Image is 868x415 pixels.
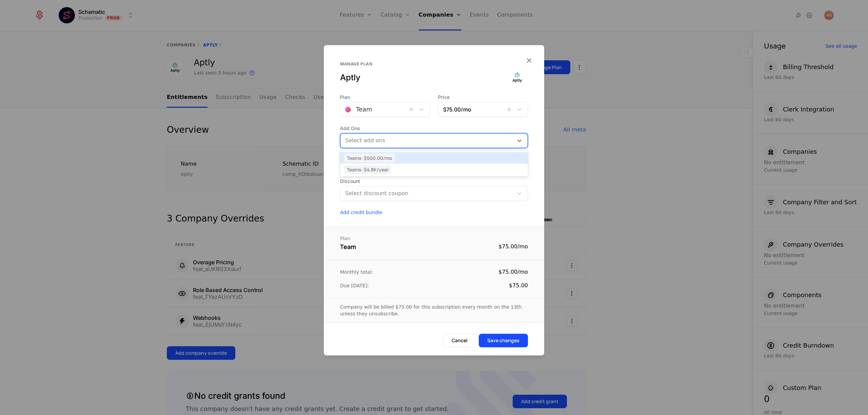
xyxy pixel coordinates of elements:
[340,235,528,242] div: Plan
[443,334,476,347] button: Cancel
[498,243,528,251] div: $75.00 / mo
[479,334,528,347] button: Save changes
[340,282,369,289] div: Due [DATE]:
[438,94,528,101] span: Price
[340,209,528,216] button: Add credit bundle
[340,125,528,132] span: Add Ons
[340,178,528,185] span: Discount
[340,72,509,83] div: Aptly
[509,282,528,290] div: $75.00
[340,304,528,317] div: Company will be billed $75.00 for this subscription every month on the 13th unless they unsubscribe.
[340,242,356,251] div: Team
[344,165,391,174] span: Teams · $4.8K /year
[509,69,525,86] img: Aptly
[344,153,395,163] span: Teams · $500.00 /mo
[498,268,528,276] div: $75.00 / mo
[340,269,373,275] div: Monthly total:
[340,61,509,67] div: Manage plan
[340,94,430,101] span: Plan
